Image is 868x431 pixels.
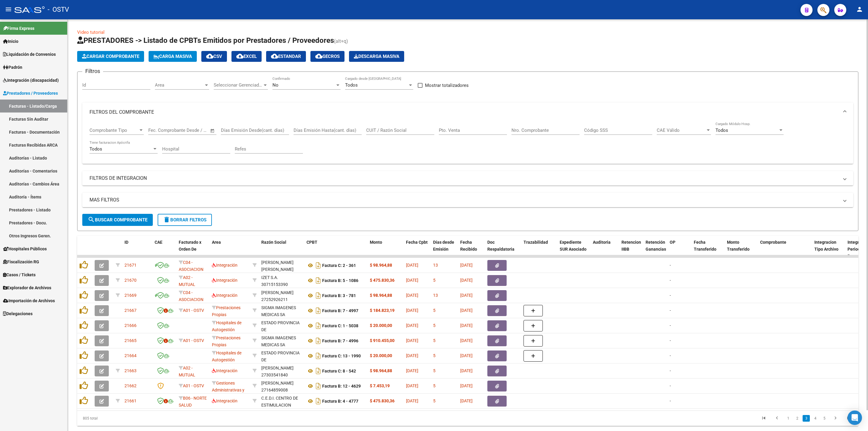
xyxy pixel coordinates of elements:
[521,236,557,262] datatable-header-cell: Trazabilidad
[820,413,829,423] li: page 5
[5,6,12,13] mat-icon: menu
[212,335,241,347] span: Prestaciones Propias
[458,236,485,262] datatable-header-cell: Fecha Recibido
[433,323,436,328] span: 5
[670,323,671,328] span: -
[621,240,641,252] span: Retencion IIBB
[212,398,237,403] span: Integración
[460,278,473,283] span: [DATE]
[82,103,853,122] mat-expansion-panel-header: FILTROS DEL COMPROBANTE
[179,396,207,407] span: B06 - NORTE SALUD
[152,236,176,262] datatable-header-cell: CAE
[212,278,237,283] span: Integración
[370,278,395,283] strong: $ 475.830,36
[460,338,473,343] span: [DATE]
[124,338,137,343] span: 21665
[206,54,222,59] span: CSV
[88,217,147,223] span: Buscar Comprobante
[314,366,322,376] i: Descargar documento
[90,146,102,152] span: Todos
[206,52,213,60] mat-icon: cloud_download
[812,236,845,262] datatable-header-cell: Integracion Tipo Archivo
[406,323,418,328] span: [DATE]
[802,413,811,423] li: page 3
[433,293,438,298] span: 13
[322,353,361,358] strong: Factura C: 13 - 1990
[307,240,317,245] span: CPBT
[77,411,232,426] div: 805 total
[261,274,278,281] div: IZET S.A.
[643,236,667,262] datatable-header-cell: Retención Ganancias
[784,413,793,423] li: page 1
[670,278,671,283] span: -
[124,240,128,245] span: ID
[90,197,839,203] mat-panel-title: MAS FILTROS
[261,259,302,273] div: [PERSON_NAME] [PERSON_NAME]
[487,240,514,252] span: Doc Respaldatoria
[261,304,302,317] div: 30707663444
[725,236,758,262] datatable-header-cell: Monto Transferido
[691,236,725,262] datatable-header-cell: Fecha Transferido
[314,261,322,270] i: Descargar documento
[179,240,201,252] span: Facturado x Orden De
[124,383,137,388] span: 21662
[122,236,152,262] datatable-header-cell: ID
[271,52,278,60] mat-icon: cloud_download
[261,334,302,348] div: SIGMA IMAGENES MEDICAS SA
[322,369,356,373] strong: Factura C: 8 - 542
[261,334,302,347] div: 30707663444
[433,368,436,373] span: 5
[261,380,302,392] div: 27164859008
[758,415,769,422] a: go to first page
[322,338,358,343] strong: Factura B: 7 - 4996
[314,396,322,406] i: Descargar documento
[370,398,395,403] strong: $ 475.830,36
[843,415,854,422] a: go to last page
[3,90,58,97] span: Prestadores / Proveedores
[812,415,819,422] a: 4
[124,308,137,313] span: 21667
[593,240,611,245] span: Auditoria
[124,278,137,283] span: 21670
[406,278,418,283] span: [DATE]
[310,51,344,62] button: Gecros
[406,240,428,245] span: Fecha Cpbt
[261,365,294,372] div: [PERSON_NAME]
[261,304,302,318] div: SIGMA IMAGENES MEDICAS SA
[148,128,173,133] input: Fecha inicio
[3,64,22,71] span: Padrón
[212,305,241,317] span: Prestaciones Propias
[670,263,671,268] span: -
[460,240,477,252] span: Fecha Recibido
[460,398,473,403] span: [DATE]
[304,236,367,262] datatable-header-cell: CPBT
[236,54,257,59] span: EXCEL
[88,216,95,223] mat-icon: search
[261,350,302,377] div: ESTADO PROVINCIA DE [GEOGRAPHIC_DATA][PERSON_NAME]
[124,368,137,373] span: 21663
[158,214,212,226] button: Borrar Filtros
[370,323,392,328] strong: $ 20.000,00
[178,128,207,133] input: Fecha fin
[830,415,841,422] a: go to next page
[314,381,322,391] i: Descargar documento
[82,67,103,75] h3: Filtros
[212,381,244,399] span: Gestiones Administrativas y Otros
[433,353,436,358] span: 5
[314,306,322,315] i: Descargar documento
[153,54,192,59] span: Carga Masiva
[261,240,286,245] span: Razón Social
[460,293,473,298] span: [DATE]
[425,82,469,89] span: Mostrar totalizadores
[212,368,237,373] span: Integración
[179,260,204,292] span: C04 - ASOCIACION SANATORIAL SUR (GBA SUR)
[261,365,302,377] div: 27303541840
[261,289,294,296] div: [PERSON_NAME]
[354,54,399,59] span: Descarga Masiva
[212,320,241,332] span: Hospitales de Autogestión
[212,350,241,362] span: Hospitales de Autogestión
[460,263,473,268] span: [DATE]
[646,240,666,252] span: Retención Ganancias
[315,54,340,59] span: Gecros
[406,368,418,373] span: [DATE]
